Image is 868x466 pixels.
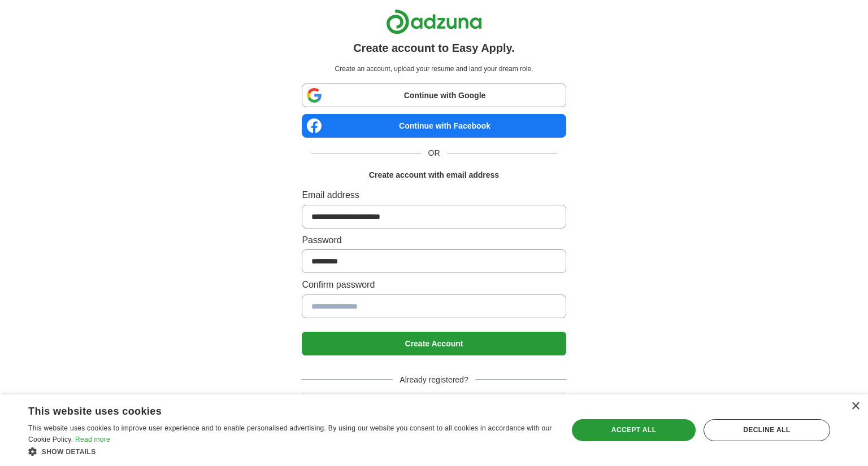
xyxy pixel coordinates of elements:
[704,419,830,441] div: Decline all
[386,9,482,34] img: Adzuna logo
[422,147,447,159] span: OR
[302,278,566,292] label: Confirm password
[302,233,566,248] label: Password
[369,169,499,181] h1: Create account with email address
[42,448,96,456] span: Show details
[304,64,563,74] p: Create an account, upload your resume and land your dream role.
[851,402,860,411] div: Close
[28,446,552,458] div: Show details
[353,39,515,57] h1: Create account to Easy Apply.
[302,393,566,416] button: Login
[302,114,566,138] a: Continue with Facebook
[393,373,475,386] span: Already registered?
[572,419,695,441] div: Accept all
[302,83,566,107] a: Continue with Google
[28,401,524,418] div: This website uses cookies
[75,436,110,443] a: Read more, opens a new window
[302,188,566,203] label: Email address
[28,424,552,443] span: This website uses cookies to improve user experience and to enable personalised advertising. By u...
[302,332,566,355] button: Create Account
